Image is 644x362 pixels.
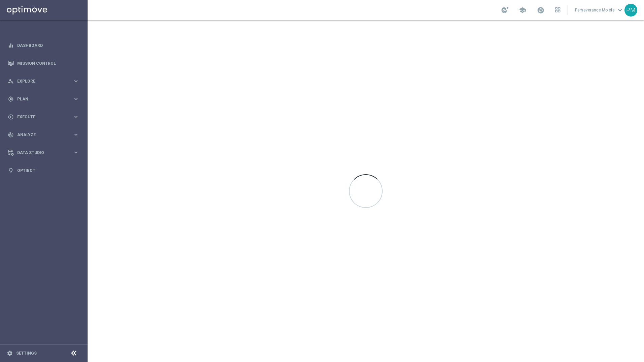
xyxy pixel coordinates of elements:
[73,96,79,102] i: keyboard_arrow_right
[574,5,624,15] a: Perseverance Molefekeyboard_arrow_down
[17,79,73,83] span: Explore
[17,161,79,179] a: Optibot
[8,168,14,174] i: lightbulb
[7,350,13,356] i: settings
[8,96,73,102] div: Plan
[8,114,14,120] i: play_circle_outline
[73,131,79,138] i: keyboard_arrow_right
[8,161,79,179] div: Optibot
[8,78,14,84] i: person_search
[7,150,79,155] button: Data Studio keyboard_arrow_right
[8,96,14,102] i: gps_fixed
[17,54,79,72] a: Mission Control
[17,115,73,119] span: Execute
[8,114,73,120] div: Execute
[8,132,14,138] i: track_changes
[17,97,73,101] span: Plan
[17,36,79,54] a: Dashboard
[7,96,79,102] button: gps_fixed Plan keyboard_arrow_right
[73,114,79,120] i: keyboard_arrow_right
[7,132,79,138] button: track_changes Analyze keyboard_arrow_right
[7,43,79,48] button: equalizer Dashboard
[17,133,73,137] span: Analyze
[16,351,37,355] a: Settings
[624,4,637,17] div: PM
[7,168,79,173] button: lightbulb Optibot
[8,36,79,54] div: Dashboard
[73,149,79,156] i: keyboard_arrow_right
[616,6,624,14] span: keyboard_arrow_down
[7,114,79,120] button: play_circle_outline Execute keyboard_arrow_right
[7,79,79,84] button: person_search Explore keyboard_arrow_right
[7,61,79,66] button: Mission Control
[17,151,73,155] span: Data Studio
[8,150,73,156] div: Data Studio
[73,78,79,84] i: keyboard_arrow_right
[8,54,79,72] div: Mission Control
[8,132,73,138] div: Analyze
[8,78,73,84] div: Explore
[8,42,14,49] i: equalizer
[519,6,526,14] span: school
